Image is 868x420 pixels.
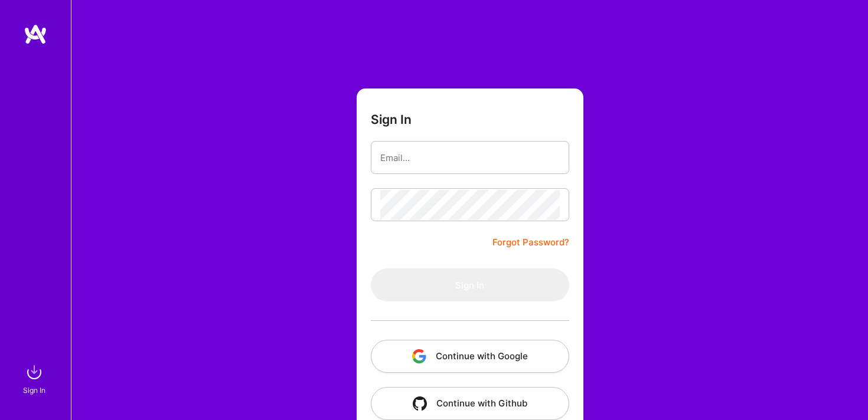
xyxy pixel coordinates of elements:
button: Sign In [371,268,569,301]
button: Continue with Google [371,340,569,373]
a: Forgot Password? [492,235,569,250]
img: sign in [22,360,46,384]
a: sign inSign In [25,360,46,396]
img: icon [413,396,427,411]
img: logo [24,24,47,45]
h3: Sign In [371,112,412,127]
div: Sign In [23,384,45,396]
button: Continue with Github [371,387,569,420]
input: Email... [380,143,560,173]
img: icon [412,349,426,363]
